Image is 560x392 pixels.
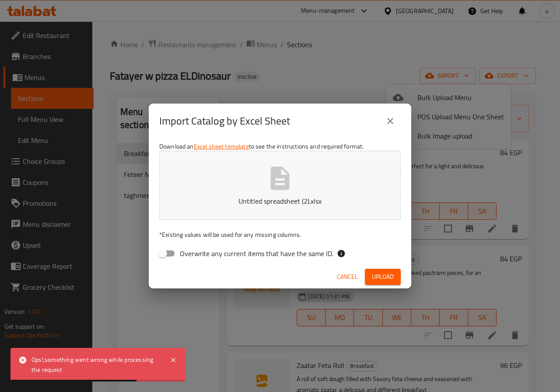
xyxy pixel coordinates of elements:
span: Cancel [337,271,358,282]
button: close [380,111,401,132]
span: Overwrite any current items that have the same ID. [180,248,333,259]
h2: Import Catalog by Excel Sheet [159,114,290,128]
button: Untitled spreadsheet (2).xlsx [159,151,401,220]
p: Existing values will be used for any missing columns. [159,230,401,239]
span: Upload [372,271,394,282]
p: Untitled spreadsheet (2).xlsx [173,196,387,206]
div: Download an to see the instructions and required format. [149,139,411,265]
a: Excel sheet template [194,141,249,152]
button: Cancel [333,269,361,285]
button: Upload [365,269,401,285]
div: Ops!,something went wrong while processing the request [31,355,161,375]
